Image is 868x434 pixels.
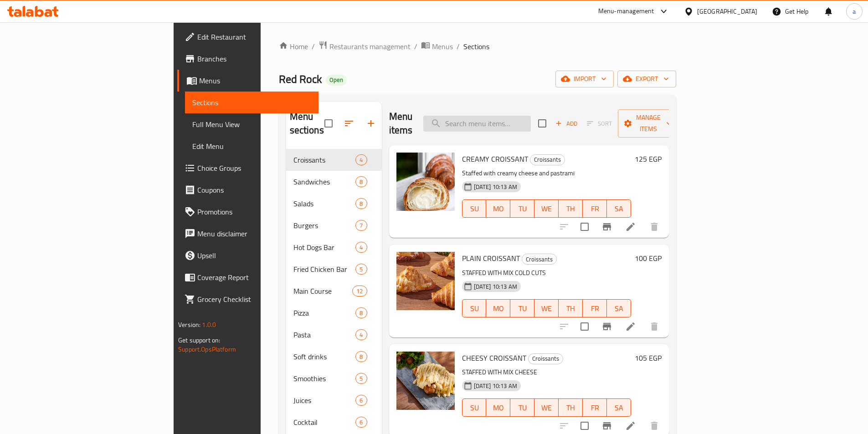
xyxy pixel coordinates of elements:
nav: breadcrumb [279,41,676,52]
span: MO [490,202,507,215]
button: MO [486,299,510,317]
span: Coverage Report [197,272,311,283]
a: Menus [421,41,453,52]
button: MO [486,398,510,417]
button: delete [643,216,665,238]
span: Upsell [197,250,311,261]
h2: Menu items [389,110,413,137]
span: Get support on: [178,334,220,346]
span: Burgers [293,220,356,231]
span: Branches [197,53,311,64]
span: Full Menu View [192,119,311,130]
div: items [355,242,367,253]
button: TH [559,299,583,317]
span: Grocery Checklist [197,294,311,305]
span: Main Course [293,286,353,296]
span: WE [538,202,555,215]
div: items [352,286,367,296]
span: 7 [356,221,366,230]
a: Branches [177,48,318,70]
div: items [355,176,367,187]
button: Branch-specific-item [596,316,618,337]
span: Sections [192,97,311,108]
span: Croissants [529,353,563,364]
span: export [625,73,669,85]
h6: 105 EGP [635,352,662,364]
li: / [457,41,460,52]
button: FR [583,299,607,317]
span: Menus [199,75,311,86]
span: 1.0.0 [202,319,216,331]
div: Fried Chicken Bar5 [286,258,382,280]
span: SU [466,202,483,215]
a: Upsell [177,245,318,266]
span: 12 [353,287,366,296]
div: Croissants [528,353,563,364]
img: PLAIN CROISSANT [396,252,455,310]
button: WE [534,199,559,218]
span: Hot Dogs Bar [293,242,356,253]
div: Pizza8 [286,302,382,324]
span: 4 [356,156,366,164]
span: CREAMY CROISSANT [462,152,528,166]
a: Sections [185,92,318,113]
div: Smoothies5 [286,368,382,389]
span: FR [586,401,603,414]
div: items [355,395,367,406]
span: Add [554,118,579,129]
h6: 100 EGP [635,252,662,265]
span: 8 [356,352,366,361]
a: Edit menu item [625,321,636,332]
span: a [853,6,856,16]
span: TU [514,302,531,315]
a: Grocery Checklist [177,288,318,310]
div: Sandwiches8 [286,171,382,193]
span: Select to update [575,217,594,236]
span: Sandwiches [293,176,356,187]
button: export [617,71,676,87]
span: Red Rock [279,69,322,89]
a: Support.OpsPlatform [178,343,236,355]
span: Edit Menu [192,141,311,152]
div: Cocktail6 [286,411,382,433]
span: Croissants [522,254,556,265]
span: Version: [178,319,200,331]
button: FR [583,199,607,218]
span: import [563,73,606,85]
button: TU [510,398,534,417]
button: Manage items [618,109,679,138]
div: Open [326,75,347,86]
span: SA [611,302,627,315]
button: import [555,71,614,87]
span: Croissants [530,154,565,165]
p: STAFFED WITH MIX CHEESE [462,367,631,378]
a: Edit menu item [625,420,636,431]
span: Edit Restaurant [197,31,311,42]
span: Select section first [581,117,618,131]
span: FR [586,202,603,215]
a: Menu disclaimer [177,223,318,245]
span: SA [611,202,627,215]
span: Pasta [293,329,356,340]
div: Croissants [293,154,356,165]
img: CHEESY CROISSANT [396,352,455,410]
span: 5 [356,374,366,383]
span: Pizza [293,307,356,318]
div: items [355,417,367,428]
div: items [355,220,367,231]
button: SA [607,398,631,417]
span: 4 [356,243,366,252]
span: TH [562,401,579,414]
li: / [414,41,417,52]
span: WE [538,302,555,315]
button: SA [607,299,631,317]
h6: 125 EGP [635,153,662,165]
span: TH [562,302,579,315]
span: Select all sections [319,114,338,133]
a: Menus [177,70,318,92]
span: Smoothies [293,373,356,384]
button: SU [462,299,487,317]
span: 8 [356,309,366,317]
span: 6 [356,418,366,427]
